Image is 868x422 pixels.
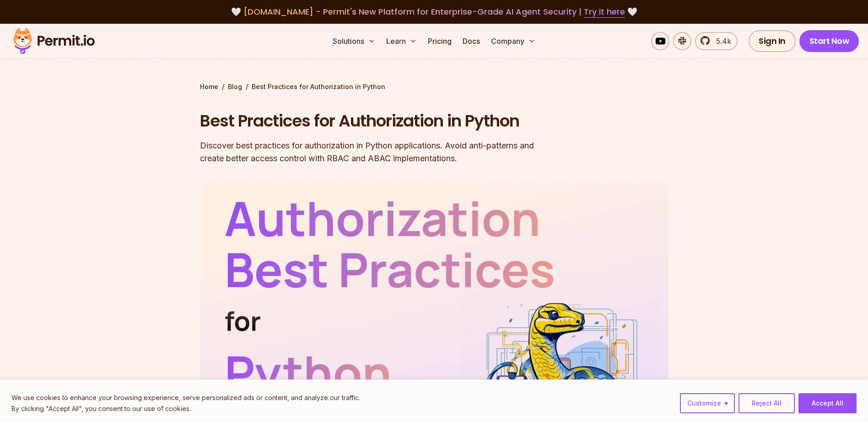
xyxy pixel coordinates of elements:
[22,5,846,18] div: 🤍 🤍
[200,139,551,165] div: Discover best practices for authorization in Python applications. Avoid anti-patterns and create ...
[200,110,551,132] h1: Best Practices for Authorization in Python
[383,32,421,50] button: Learn
[680,393,735,413] button: Customize
[424,32,455,50] a: Pricing
[584,6,625,18] a: Try it here
[739,393,795,413] button: Reject All
[228,82,242,91] a: Blog
[200,82,669,91] div: / /
[243,6,625,17] span: [DOMAIN_NAME] - Permit's New Platform for Enterprise-Grade AI Agent Security |
[487,32,539,50] button: Company
[200,82,218,91] a: Home
[459,32,484,50] a: Docs
[798,393,857,413] button: Accept All
[695,32,738,50] a: 5.4k
[799,30,859,52] a: Start Now
[711,36,731,47] span: 5.4k
[9,26,99,57] img: Permit logo
[11,392,360,403] p: We use cookies to enhance your browsing experience, serve personalized ads or content, and analyz...
[749,30,796,52] a: Sign In
[329,32,379,50] button: Solutions
[11,403,360,414] p: By clicking "Accept All", you consent to our use of cookies.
